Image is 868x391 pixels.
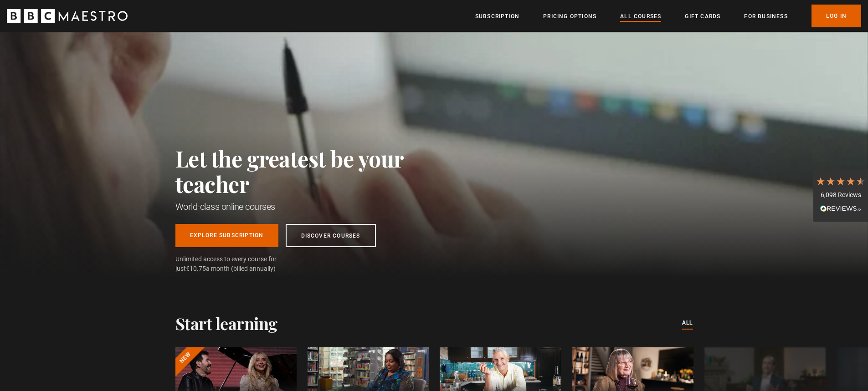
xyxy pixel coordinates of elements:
svg: BBC Maestro [7,9,128,23]
img: REVIEWS.io [820,205,861,212]
span: €10.75 [186,265,206,272]
div: 6,098 ReviewsRead All Reviews [813,169,868,222]
h2: Start learning [175,314,277,333]
a: Pricing Options [543,12,596,21]
span: Unlimited access to every course for just a month (billed annually) [175,254,298,274]
h2: Let the greatest be your teacher [175,146,444,197]
a: Gift Cards [685,12,720,21]
a: All [682,318,693,328]
a: Discover Courses [286,224,376,247]
h1: World-class online courses [175,200,444,213]
div: 6,098 Reviews [816,191,866,200]
a: Subscription [475,12,519,21]
a: Explore Subscription [175,224,278,247]
a: For business [744,12,787,21]
div: Read All Reviews [816,204,866,215]
div: 4.7 Stars [816,176,866,186]
a: All Courses [620,12,661,21]
nav: Primary [475,5,861,27]
a: Log In [812,5,861,27]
